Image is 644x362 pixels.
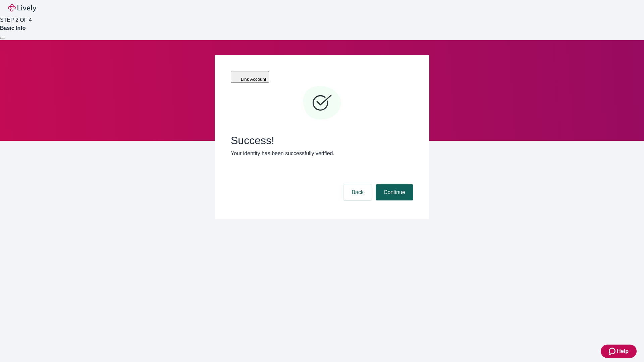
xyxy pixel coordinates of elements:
svg: Zendesk support icon [609,347,617,355]
button: Continue [376,184,413,200]
svg: Checkmark icon [302,83,342,123]
p: Your identity has been successfully verified. [231,149,413,158]
img: Lively [8,4,36,12]
button: Back [343,184,372,200]
button: Zendesk support iconHelp [601,345,637,358]
button: Link Account [231,71,269,83]
span: Success! [231,134,413,147]
span: Help [617,347,629,355]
